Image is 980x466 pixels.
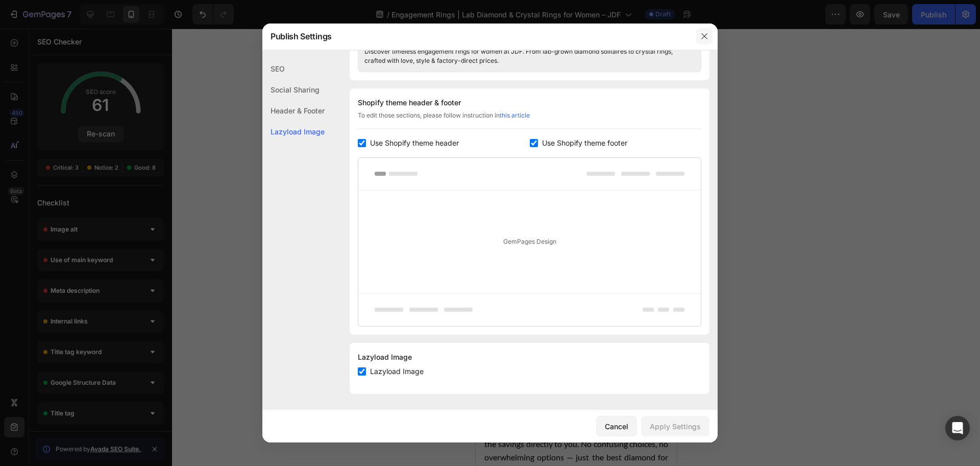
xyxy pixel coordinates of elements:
[542,137,627,149] span: Use Shopify theme footer
[8,66,193,252] img: Alt Image
[262,23,691,50] div: Publish Settings
[370,137,459,149] span: Use Shopify theme header
[596,416,637,436] button: Cancel
[641,416,709,436] button: Apply Settings
[358,351,701,363] div: Lazyload Image
[262,121,325,142] div: Lazyload Image
[262,58,325,79] div: SEO
[358,191,701,293] div: GemPages Design
[10,56,32,65] div: Image
[370,365,424,378] span: Lazyload Image
[945,416,970,440] div: Open Intercom Messenger
[500,111,530,119] a: this article
[8,276,193,348] h2: Simplify Your Upgrade Bigger Stones, No Hidden Costs
[358,97,701,109] div: Shopify theme header & footer
[605,421,628,432] div: Cancel
[262,79,325,100] div: Social Sharing
[364,47,679,65] div: Discover timeless engagement rings for women at JDF. From lab-grown diamond solitaires to crystal...
[262,100,325,121] div: Header & Footer
[9,357,192,447] span: Want a bigger diamond? Just top up a fixed amount based on the size you choose. We offer only the...
[650,421,701,432] div: Apply Settings
[358,111,701,129] div: To edit those sections, please follow instruction in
